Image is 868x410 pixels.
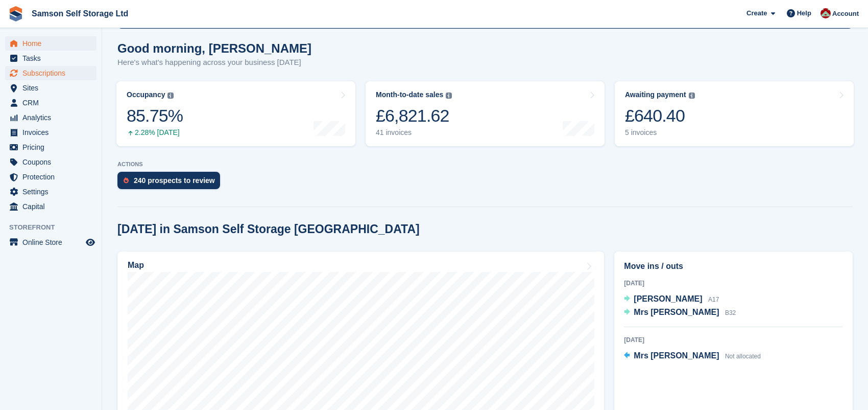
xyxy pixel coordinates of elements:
[128,261,144,270] h2: Map
[5,170,97,184] a: menu
[725,309,736,316] span: B32
[624,350,761,363] a: Mrs [PERSON_NAME] Not allocated
[634,294,702,303] span: [PERSON_NAME]
[5,66,97,80] a: menu
[127,128,183,137] div: 2.28% [DATE]
[376,105,452,126] div: £6,821.62
[22,155,84,169] span: Coupons
[376,128,452,137] div: 41 invoices
[625,128,695,137] div: 5 invoices
[22,81,84,95] span: Sites
[5,36,97,51] a: menu
[5,51,97,65] a: menu
[5,96,97,110] a: menu
[634,308,719,316] span: Mrs [PERSON_NAME]
[22,140,84,154] span: Pricing
[167,93,174,99] img: icon-info-grey-7440780725fd019a000dd9b08b2336e03edf1995a4989e88bcd33f0948082b44.svg
[22,199,84,214] span: Capital
[376,90,443,99] div: Month-to-date sales
[127,90,165,99] div: Occupancy
[5,125,97,140] a: menu
[634,351,719,360] span: Mrs [PERSON_NAME]
[124,177,129,184] img: prospect-51fa495bee0391a8d652442698ab0144808aea92771e9ea1ae160a38d050c398.svg
[22,51,84,65] span: Tasks
[8,6,23,21] img: stora-icon-8386f47178a22dfd0bd8f6a31ec36ba5ce8667c1dd55bd0f319d3a0aa187defe.svg
[22,170,84,184] span: Protection
[624,293,719,306] a: [PERSON_NAME] A17
[821,8,831,18] img: Ian
[22,66,84,80] span: Subscriptions
[22,235,84,249] span: Online Store
[117,57,311,69] p: Here's what's happening across your business [DATE]
[366,81,605,146] a: Month-to-date sales £6,821.62 41 invoices
[22,185,84,199] span: Settings
[615,81,854,146] a: Awaiting payment £640.40 5 invoices
[117,222,420,236] h2: [DATE] in Samson Self Storage [GEOGRAPHIC_DATA]
[625,90,686,99] div: Awaiting payment
[22,36,84,51] span: Home
[22,96,84,110] span: CRM
[127,105,183,126] div: 85.75%
[22,110,84,125] span: Analytics
[134,176,215,185] div: 240 prospects to review
[117,172,225,194] a: 240 prospects to review
[446,93,452,99] img: icon-info-grey-7440780725fd019a000dd9b08b2336e03edf1995a4989e88bcd33f0948082b44.svg
[117,161,853,168] p: ACTIONS
[624,260,843,272] h2: Move ins / outs
[624,306,736,320] a: Mrs [PERSON_NAME] B32
[689,93,695,99] img: icon-info-grey-7440780725fd019a000dd9b08b2336e03edf1995a4989e88bcd33f0948082b44.svg
[746,8,767,18] span: Create
[84,236,97,248] a: Preview store
[5,185,97,199] a: menu
[624,335,843,345] div: [DATE]
[624,279,843,288] div: [DATE]
[117,41,311,55] h1: Good morning, [PERSON_NAME]
[116,81,355,146] a: Occupancy 85.75% 2.28% [DATE]
[22,125,84,140] span: Invoices
[28,5,132,22] a: Samson Self Storage Ltd
[5,140,97,154] a: menu
[5,81,97,95] a: menu
[9,222,102,233] span: Storefront
[5,110,97,125] a: menu
[725,353,761,360] span: Not allocated
[5,199,97,214] a: menu
[797,8,811,18] span: Help
[5,235,97,249] a: menu
[832,9,859,19] span: Account
[625,105,695,126] div: £640.40
[708,296,719,303] span: A17
[5,155,97,169] a: menu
